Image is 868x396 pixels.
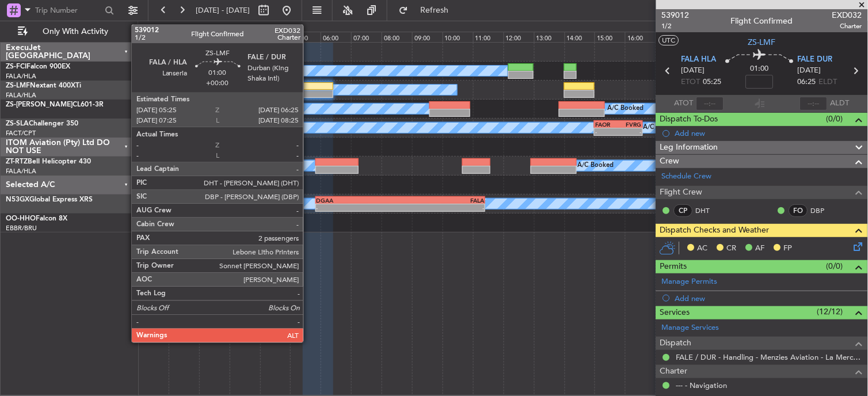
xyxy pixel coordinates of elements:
[565,32,595,42] div: 14:00
[698,243,708,254] span: AC
[595,128,618,135] div: -
[595,121,618,128] div: FAOR
[660,155,680,168] span: Crew
[400,204,484,211] div: -
[662,21,690,31] span: 1/2
[644,119,680,136] div: A/C Booked
[6,82,30,89] span: ZS-LMF
[6,101,73,108] span: ZS-[PERSON_NAME]
[6,167,36,176] a: FALA/HLA
[138,32,169,42] div: 00:00
[682,77,701,88] span: ETOT
[140,23,184,33] div: [DATE] - [DATE]
[798,77,816,88] span: 06:25
[727,243,737,254] span: CR
[682,65,705,77] span: [DATE]
[819,77,837,88] span: ELDT
[230,32,260,42] div: 03:00
[595,32,625,42] div: 15:00
[731,16,793,28] div: Flight Confirmed
[619,121,642,128] div: FVRG
[676,352,862,362] a: FALE / DUR - Handling - Menzies Aviation - La Mercy FADN / DUR
[798,54,833,66] span: FALE DUR
[6,215,67,222] a: OO-HHOFalcon 8X
[827,260,843,272] span: (0/0)
[827,113,843,125] span: (0/0)
[832,21,862,31] span: Charter
[534,32,565,42] div: 13:00
[674,204,693,217] div: CP
[784,243,793,254] span: FP
[659,35,679,45] button: UTC
[6,72,36,81] a: FALA/HLA
[662,171,712,182] a: Schedule Crew
[6,224,37,233] a: EBBR/BRU
[660,260,687,273] span: Permits
[473,32,504,42] div: 11:00
[696,97,724,111] input: --:--
[817,306,843,318] span: (12/12)
[290,32,321,42] div: 05:00
[410,6,459,14] span: Refresh
[675,128,862,138] div: Add new
[608,100,644,117] div: A/C Booked
[619,128,642,135] div: -
[321,32,351,42] div: 06:00
[811,205,837,216] a: DBP
[6,129,36,138] a: FACT/CPT
[660,365,688,378] span: Charter
[703,77,722,88] span: 05:25
[412,32,443,42] div: 09:00
[675,98,694,109] span: ATOT
[675,294,862,303] div: Add new
[682,54,717,66] span: FALA HLA
[35,2,101,19] input: Trip Number
[6,196,29,203] span: N53GX
[662,322,719,334] a: Manage Services
[798,65,821,77] span: [DATE]
[443,32,473,42] div: 10:00
[660,224,770,237] span: Dispatch Checks and Weather
[6,158,91,165] a: ZT-RTZBell Helicopter 430
[393,1,462,20] button: Refresh
[6,101,104,108] a: ZS-[PERSON_NAME]CL601-3R
[6,215,36,222] span: OO-HHO
[6,63,70,70] a: ZS-FCIFalcon 900EX
[400,197,484,204] div: FALA
[660,141,718,154] span: Leg Information
[6,63,26,70] span: ZS-FCI
[351,32,382,42] div: 07:00
[660,113,718,126] span: Dispatch To-Dos
[6,120,78,127] a: ZS-SLAChallenger 350
[199,32,230,42] div: 02:00
[382,32,412,42] div: 08:00
[13,22,125,41] button: Only With Activity
[696,205,722,216] a: DHT
[6,91,36,100] a: FALA/HLA
[831,98,850,109] span: ALDT
[662,276,718,288] a: Manage Permits
[751,63,769,75] span: 01:00
[169,32,199,42] div: 01:00
[196,5,250,16] span: [DATE] - [DATE]
[6,196,93,203] a: N53GXGlobal Express XRS
[260,32,291,42] div: 04:00
[504,32,534,42] div: 12:00
[662,9,690,21] span: 539012
[660,186,703,199] span: Flight Crew
[748,36,776,48] span: ZS-LMF
[317,204,401,211] div: -
[30,28,121,36] span: Only With Activity
[676,380,728,390] a: --- - Navigation
[577,157,614,174] div: A/C Booked
[625,32,656,42] div: 16:00
[832,9,862,21] span: EXD032
[660,306,690,319] span: Services
[6,82,81,89] a: ZS-LMFNextant 400XTi
[756,243,765,254] span: AF
[317,197,401,204] div: DGAA
[660,337,692,350] span: Dispatch
[6,120,29,127] span: ZS-SLA
[6,158,28,165] span: ZT-RTZ
[789,204,808,217] div: FO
